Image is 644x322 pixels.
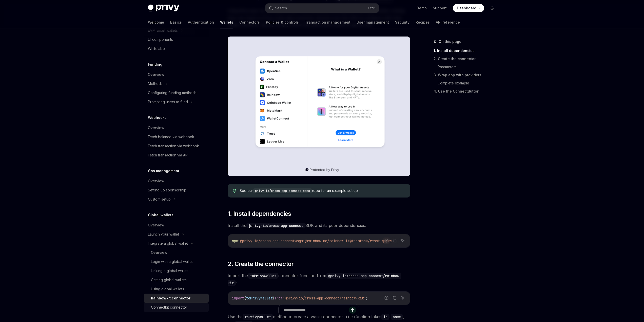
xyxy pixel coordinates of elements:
div: Integrate a global wallet [148,240,188,246]
a: Connectors [239,16,260,28]
div: Custom setup [148,196,171,202]
span: @tanstack/react-query [349,239,392,243]
a: Connectkit connector [144,303,209,312]
button: Search...CtrlK [265,4,379,13]
span: Import the connector function from : [228,272,410,286]
div: Configuring funding methods [148,90,197,96]
a: Overview [144,221,209,230]
span: 2. Create the connector [228,260,294,268]
a: privy-io/cross-app-connect-demo [253,188,312,193]
a: Overview [144,70,209,79]
div: Using global wallets [151,286,184,292]
a: API reference [436,16,460,28]
div: Setting up sponsorship [148,187,186,193]
img: dark logo [148,5,179,12]
span: toPrivyWallet [246,296,272,300]
span: Dashboard [457,6,476,11]
div: Login with a global wallet [151,259,193,265]
span: '@privy-io/cross-app-connect/rainbow-kit' [283,296,366,300]
h5: Funding [148,61,162,67]
h5: Gas management [148,168,179,174]
span: import [232,296,244,300]
button: Toggle dark mode [488,4,496,12]
a: Login with a global wallet [144,257,209,266]
a: 1. Install dependencies [434,47,500,55]
a: Basics [170,16,182,28]
button: Copy the contents from the code block [391,295,398,301]
img: The Rainbowkit connector [228,37,410,176]
a: Demo [417,6,427,11]
div: Overview [148,71,164,78]
a: Parameters [438,63,500,71]
a: Fetch transaction via webhook [144,141,209,151]
a: Welcome [148,16,164,28]
button: Report incorrect code [383,295,390,301]
span: Install the SDK and its peer dependencies: [228,222,410,229]
h5: Global wallets [148,212,173,218]
a: Security [395,16,409,28]
a: Whitelabel [144,44,209,53]
a: Getting global wallets [144,275,209,284]
a: Fetch balance via webhook [144,132,209,141]
span: wagmi [295,239,305,243]
a: Overview [144,176,209,186]
div: Overview [148,178,164,184]
a: Support [433,6,447,11]
a: Policies & controls [266,16,299,28]
a: UI components [144,35,209,44]
a: Wallets [220,16,233,28]
span: On this page [439,39,461,45]
code: @privy-io/cross-app-connect/rainbow-kit [228,273,401,286]
span: @privy-io/cross-app-connect [240,239,295,243]
a: Authentication [188,16,214,28]
div: Fetch balance via webhook [148,134,194,140]
div: Prompting users to fund [148,99,188,105]
a: Configuring funding methods [144,88,209,97]
span: { [244,296,246,300]
a: Transaction management [305,16,350,28]
a: Fetch transaction via API [144,151,209,160]
div: Overview [148,222,164,228]
button: Ask AI [399,237,406,244]
div: Fetch transaction via webhook [148,143,199,149]
a: 4. Use the ConnectButton [434,87,500,95]
div: UI components [148,37,173,43]
div: Getting global wallets [151,277,187,283]
a: Rainbowkit connector [144,294,209,303]
span: from [275,296,283,300]
button: Send message [349,307,356,314]
span: } [272,296,275,300]
h5: Webhooks [148,115,167,121]
button: Ask AI [399,295,406,301]
a: Overview [144,123,209,132]
div: Linking a global wallet [151,268,188,274]
code: @privy-io/cross-app-connect [246,223,305,228]
code: toPrivyWallet [248,273,278,279]
div: Overview [151,249,167,256]
span: @rainbow-me/rainbowkit [305,239,349,243]
span: Ctrl K [368,6,376,10]
svg: Tip [233,189,236,193]
code: privy-io/cross-app-connect-demo [253,188,312,193]
a: Overview [144,248,209,257]
div: Rainbowkit connector [151,295,190,301]
a: 2. Create the connector [434,55,500,63]
a: User management [357,16,389,28]
a: Complete example [438,79,500,87]
div: Connectkit connector [151,304,187,310]
button: Copy the contents from the code block [391,237,398,244]
div: Fetch transaction via API [148,152,188,158]
a: @privy-io/cross-app-connect [246,223,305,228]
span: ; [366,296,368,300]
span: 1. Install dependencies [228,210,291,218]
div: Methods [148,81,163,87]
div: Launch your wallet [148,231,179,237]
div: Whitelabel [148,46,166,52]
a: Setting up sponsorship [144,186,209,195]
span: i [238,239,240,243]
span: npm [232,239,238,243]
a: Using global wallets [144,284,209,294]
button: Report incorrect code [383,237,390,244]
div: Overview [148,125,164,131]
a: Linking a global wallet [144,266,209,275]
